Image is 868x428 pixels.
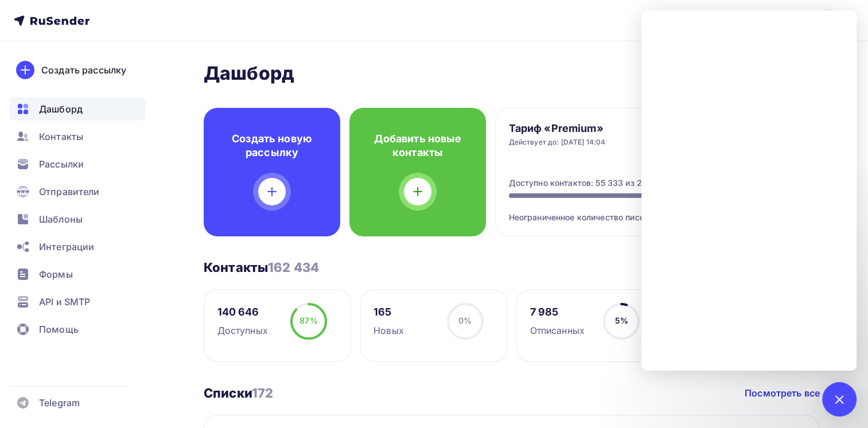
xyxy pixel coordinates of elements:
[458,316,472,325] span: 0%
[217,305,268,319] div: 140 646
[39,267,73,281] span: Формы
[670,9,854,32] a: [EMAIL_ADDRESS][DOMAIN_NAME]
[530,305,585,319] div: 7 985
[222,132,322,159] h4: Создать новую рассылку
[39,212,83,226] span: Шаблоны
[9,180,146,203] a: Отправители
[39,396,80,410] span: Telegram
[509,122,606,135] h4: Тариф «Premium»
[509,198,807,223] div: Неограниченное количество писем в месяц
[39,240,94,254] span: Интеграции
[9,98,146,120] a: Дашборд
[39,322,79,336] span: Помощь
[368,132,468,159] h4: Добавить новые контакты
[204,385,273,401] h3: Списки
[39,102,83,116] span: Дашборд
[39,295,90,309] span: API и SMTP
[614,316,628,325] span: 5%
[509,177,671,189] div: Доступно контактов: 55 333 из 200 000
[373,324,404,337] div: Новых
[509,138,606,147] div: Действует до: [DATE] 14:04
[299,316,317,325] span: 87%
[9,263,146,286] a: Формы
[268,260,319,275] span: 162 434
[9,153,146,176] a: Рассылки
[39,185,100,199] span: Отправители
[745,386,820,400] a: Посмотреть все
[41,63,126,77] div: Создать рассылку
[217,324,268,337] div: Доступных
[204,259,319,275] h3: Контакты
[9,208,146,231] a: Шаблоны
[530,324,585,337] div: Отписанных
[9,125,146,148] a: Контакты
[39,130,83,143] span: Контакты
[252,386,273,400] span: 172
[204,62,820,85] h2: Дашборд
[39,157,84,171] span: Рассылки
[373,305,404,319] div: 165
